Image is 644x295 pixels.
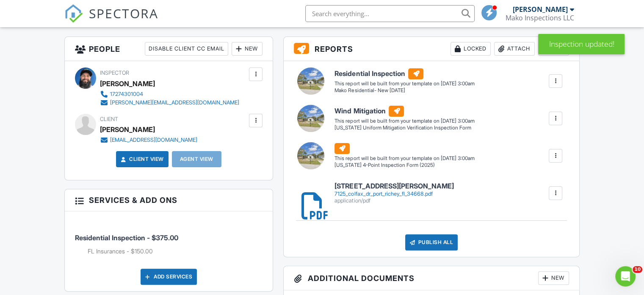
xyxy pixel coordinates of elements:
[100,136,197,144] a: [EMAIL_ADDRESS][DOMAIN_NAME]
[284,266,579,290] h3: Additional Documents
[100,98,239,107] a: [PERSON_NAME][EMAIL_ADDRESS][DOMAIN_NAME]
[334,191,453,197] div: 7125_colfax_dr_port_richey_fl_34668.pdf
[100,90,239,98] a: 17274301004
[232,42,263,56] div: New
[145,42,228,56] div: Disable Client CC Email
[100,77,155,90] div: [PERSON_NAME]
[65,189,273,211] h3: Services & Add ons
[334,80,474,87] div: This report will be built from your template on [DATE] 3:00am
[75,218,263,262] li: Service: Residential Inspection
[119,155,164,163] a: Client View
[100,123,155,136] div: [PERSON_NAME]
[513,5,568,14] div: [PERSON_NAME]
[334,155,474,162] div: This report will be built from your template on [DATE] 3:00am
[405,234,458,250] div: Publish All
[88,247,263,256] li: Add on: FL Insurances
[538,34,625,54] div: Inspection updated!
[334,68,474,79] h6: Residential Inspection
[141,269,197,285] div: Add Services
[615,266,636,287] iframe: Intercom live chat
[334,197,453,204] div: application/pdf
[633,266,642,273] span: 10
[110,91,143,98] div: 17274301004
[284,37,579,61] h3: Reports
[100,116,118,122] span: Client
[110,99,239,106] div: [PERSON_NAME][EMAIL_ADDRESS][DOMAIN_NAME]
[538,271,569,285] div: New
[334,124,474,132] div: [US_STATE] Uniform Mitigation Verification Inspection Form
[305,5,475,22] input: Search everything...
[451,42,491,56] div: Locked
[89,4,158,22] span: SPECTORA
[100,70,129,76] span: Inspector
[64,4,83,23] img: The Best Home Inspection Software - Spectora
[110,137,197,143] div: [EMAIL_ADDRESS][DOMAIN_NAME]
[334,183,453,190] h6: [STREET_ADDRESS][PERSON_NAME]
[64,11,158,29] a: SPECTORA
[65,37,273,61] h3: People
[334,87,474,94] div: Mako Residential- New [DATE]
[334,118,474,124] div: This report will be built from your template on [DATE] 3:00am
[494,42,535,56] div: Attach
[334,106,474,117] h6: Wind Mitigation
[334,183,453,204] a: [STREET_ADDRESS][PERSON_NAME] 7125_colfax_dr_port_richey_fl_34668.pdf application/pdf
[75,233,178,242] span: Residential Inspection - $375.00
[334,162,474,169] div: [US_STATE] 4-Point Inspection Form (2025)
[506,14,574,22] div: Mako Inspections LLC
